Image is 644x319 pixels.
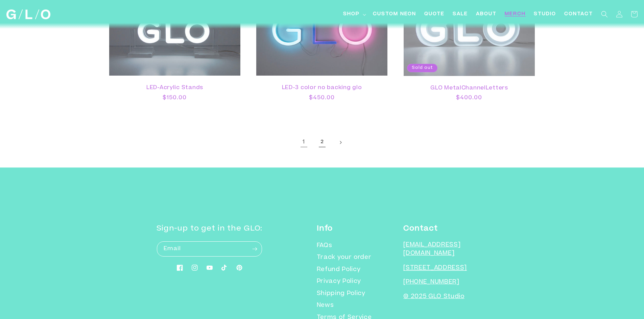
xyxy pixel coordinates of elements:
summary: Search [597,7,612,22]
span: Studio [534,11,556,18]
span: Merch [505,11,526,18]
strong: Contact [403,225,437,233]
a: SALE [449,7,472,22]
strong: Info [317,225,333,233]
span: Quote [424,11,445,18]
a: Quote [420,7,449,22]
img: GLO Studio [6,9,50,19]
span: Shop [343,11,360,18]
a: LED-Acrylic Stands [116,85,234,91]
a: Page 1 [296,135,311,150]
a: Privacy Policy [317,276,361,288]
a: Studio [530,7,560,22]
a: FAQs [317,242,332,252]
a: Track your order [317,252,372,264]
p: © 2025 GLO Studio [403,293,487,301]
a: Next page [333,135,348,150]
nav: Pagination [102,135,542,150]
a: GLO Studio [4,7,53,22]
p: [PHONE_NUMBER] [403,278,487,287]
iframe: Chat Widget [522,224,644,319]
summary: Shop [339,7,369,22]
input: Email [157,241,262,257]
a: Merch [501,7,530,22]
a: Custom Neon [369,7,420,22]
a: [STREET_ADDRESS] [403,265,467,271]
a: Refund Policy [317,264,361,276]
a: GLO MetalChannelLetters [410,85,528,91]
span: SALE [453,11,468,18]
span: Contact [564,11,593,18]
span: Custom Neon [373,11,416,18]
a: LED-3 color no backing glo [263,85,381,91]
h2: Sign-up to get in the GLO: [157,223,262,234]
a: Shipping Policy [317,288,365,300]
p: [EMAIL_ADDRESS][DOMAIN_NAME] [403,241,487,258]
a: News [317,300,334,312]
span: About [476,11,497,18]
a: About [472,7,501,22]
a: Page 2 [315,135,330,150]
a: Contact [560,7,597,22]
button: Subscribe [247,241,262,257]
